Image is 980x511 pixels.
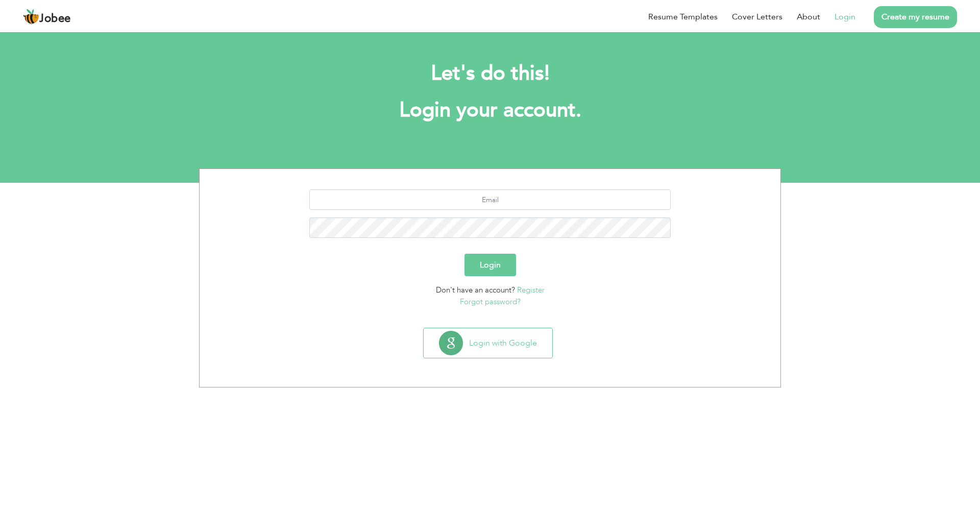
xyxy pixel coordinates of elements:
[835,11,855,23] a: Login
[517,285,545,295] a: Register
[214,60,766,87] h2: Let's do this!
[460,297,521,307] a: Forgot password?
[424,328,552,358] button: Login with Google
[23,9,71,25] a: Jobee
[648,11,718,23] a: Resume Templates
[464,254,516,276] button: Login
[797,11,820,23] a: About
[39,13,71,25] span: Jobee
[23,9,39,25] img: jobee.io
[309,189,671,210] input: Email
[732,11,782,23] a: Cover Letters
[214,97,766,124] h1: Login your account.
[874,6,957,28] a: Create my resume
[436,285,515,295] span: Don't have an account?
